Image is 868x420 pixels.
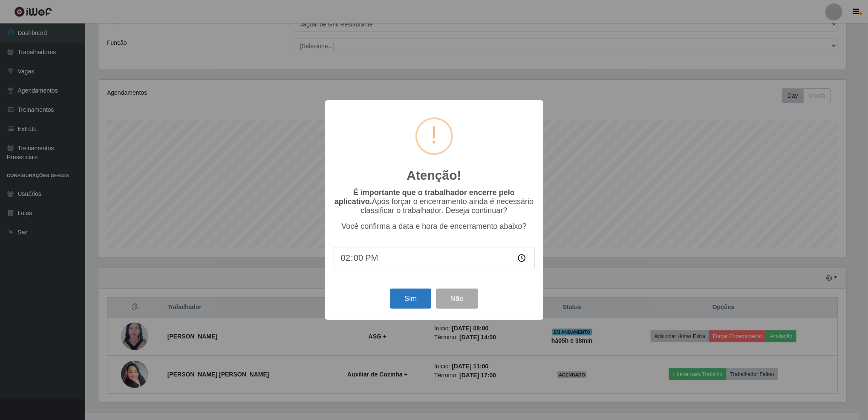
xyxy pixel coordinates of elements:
[390,289,431,309] button: Sim
[335,188,515,206] b: É importante que o trabalhador encerre pelo aplicativo.
[334,222,535,231] p: Você confirma a data e hora de encerramento abaixo?
[334,188,535,215] p: Após forçar o encerramento ainda é necessário classificar o trabalhador. Deseja continuar?
[436,289,478,309] button: Não
[407,168,461,183] h2: Atenção!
